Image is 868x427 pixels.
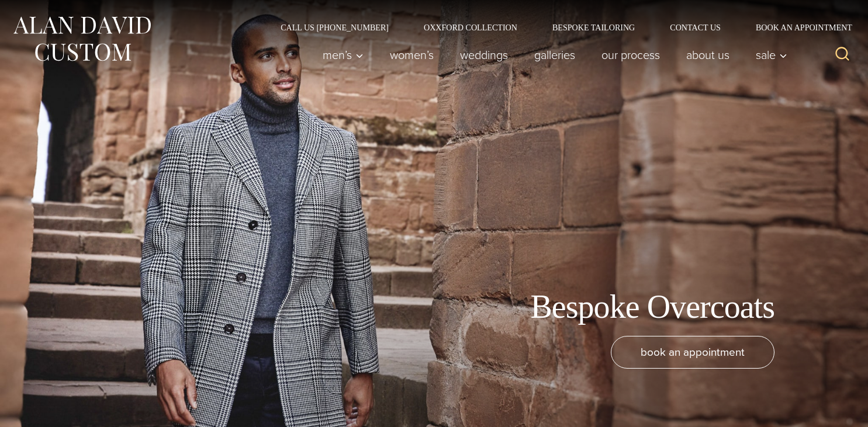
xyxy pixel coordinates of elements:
[323,49,364,61] span: Men’s
[535,23,652,32] a: Bespoke Tailoring
[828,41,856,69] button: View Search Form
[611,336,774,369] a: book an appointment
[738,23,856,32] a: Book an Appointment
[673,43,743,67] a: About Us
[377,43,447,67] a: Women’s
[530,287,774,327] h1: Bespoke Overcoats
[263,23,406,32] a: Call Us [PHONE_NUMBER]
[589,43,673,67] a: Our Process
[756,49,787,61] span: Sale
[521,43,589,67] a: Galleries
[447,43,521,67] a: weddings
[641,343,745,360] span: book an appointment
[652,23,738,32] a: Contact Us
[310,43,794,67] nav: Primary Navigation
[263,23,856,32] nav: Secondary Navigation
[406,23,535,32] a: Oxxford Collection
[12,13,152,65] img: Alan David Custom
